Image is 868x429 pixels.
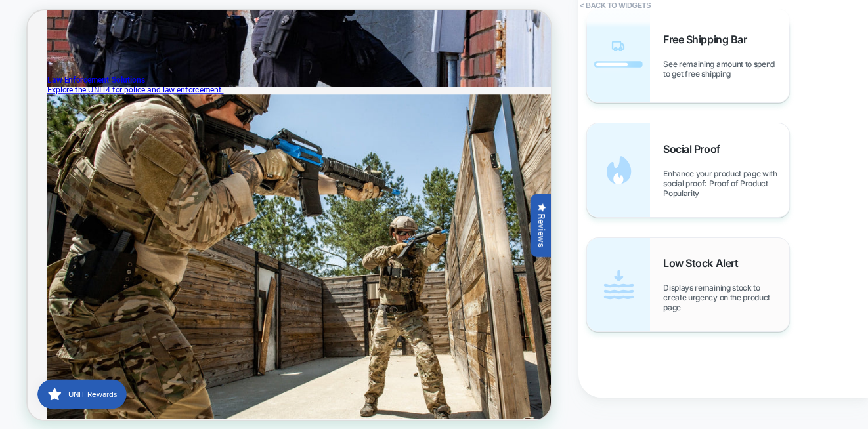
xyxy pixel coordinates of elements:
[663,256,745,270] span: Low Stock Alert
[670,244,699,329] div: Reviews
[26,98,699,112] div: Explore the UNIT4 for police and law enforcement.
[663,59,789,79] span: See remaining amount to spend to get free shipping
[41,10,106,30] span: UNIT Rewards
[663,33,753,46] span: Free Shipping Bar
[663,169,789,198] span: Enhance your product page with social proof: Proof of Product Popularity
[663,283,789,312] span: Displays remaining stock to create urgency on the product page
[663,142,726,155] span: Social Proof
[26,85,156,98] strong: Law Enforcement Solutions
